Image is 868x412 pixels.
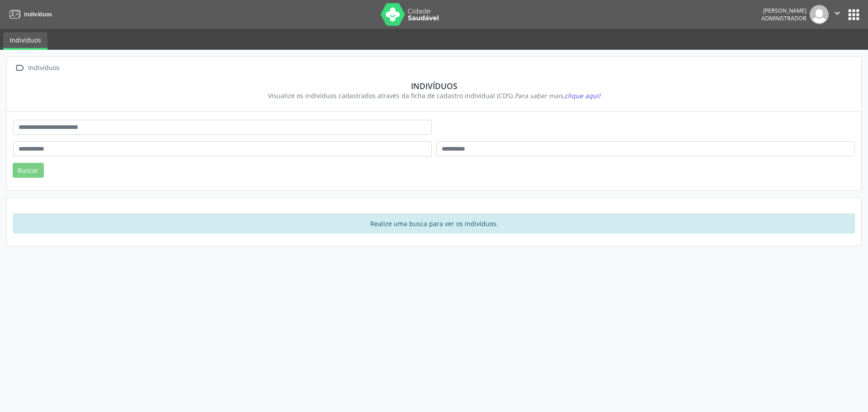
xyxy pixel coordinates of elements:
img: img [810,5,829,24]
div: Realize uma busca para ver os indivíduos. [13,213,855,233]
span: Administrador [761,14,807,22]
button: Buscar [13,163,44,178]
button: apps [846,7,862,23]
i:  [832,8,842,18]
div: Visualize os indivíduos cadastrados através da ficha de cadastro individual (CDS). [19,91,849,100]
button:  [829,5,846,24]
span: Indivíduos [24,10,52,18]
i:  [13,62,26,75]
div: Indivíduos [26,62,61,75]
span: clique aqui! [565,91,600,100]
a: Indivíduos [6,7,52,22]
div: Indivíduos [19,81,849,91]
i: Para saber mais, [514,91,600,100]
a: Indivíduos [3,32,47,50]
div: [PERSON_NAME] [761,7,807,14]
a:  Indivíduos [13,62,61,75]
